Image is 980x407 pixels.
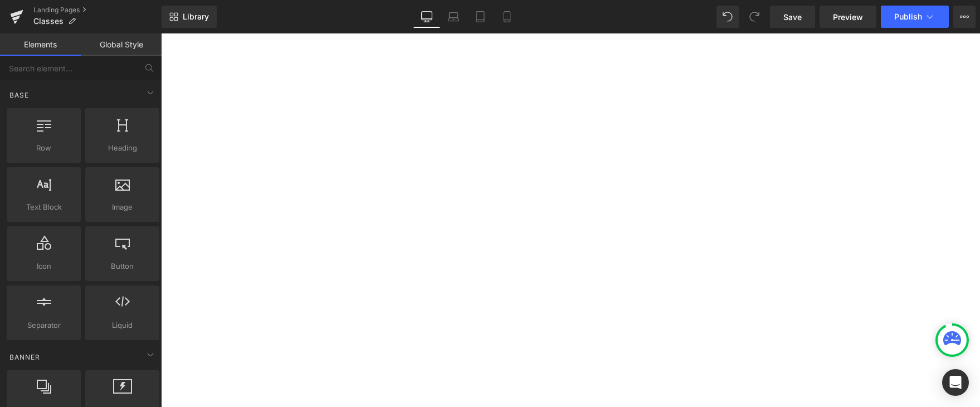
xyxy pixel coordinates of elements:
a: Global Style [81,33,162,56]
a: Preview [820,6,876,28]
button: Redo [743,6,766,28]
span: Row [10,142,77,154]
span: Text Block [10,201,77,213]
a: Desktop [413,6,440,28]
span: Liquid [89,319,156,331]
span: Classes [33,17,64,26]
a: Laptop [440,6,467,28]
span: Heading [89,142,156,154]
span: Banner [8,352,41,362]
span: Image [89,201,156,213]
a: Tablet [467,6,494,28]
span: Separator [10,319,77,331]
a: Mobile [494,6,520,28]
span: Base [8,90,30,100]
div: Open Intercom Messenger [942,369,969,396]
span: Icon [10,260,77,272]
button: Publish [881,6,949,28]
button: More [953,6,976,28]
span: Button [89,260,156,272]
span: Library [183,12,209,22]
a: Landing Pages [33,6,162,14]
span: Save [783,11,802,23]
button: Undo [716,6,739,28]
span: Preview [833,11,863,23]
span: Publish [894,12,922,21]
a: New Library [162,6,217,28]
